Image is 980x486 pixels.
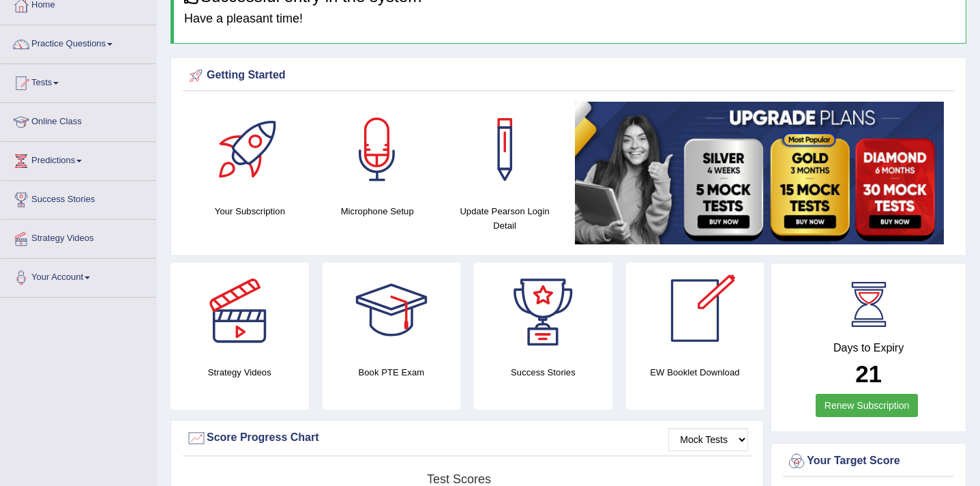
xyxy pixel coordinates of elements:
a: Tests [1,64,156,98]
h4: Your Subscription [193,204,307,218]
div: Score Progress Chart [186,428,748,448]
div: Getting Started [186,66,951,86]
a: Success Stories [1,181,156,215]
h4: Strategy Videos [170,365,309,380]
a: Renew Subscription [816,394,919,417]
img: small5.jpg [575,102,944,244]
a: Predictions [1,142,156,176]
h4: Microphone Setup [321,204,434,218]
a: Your Account [1,259,156,293]
h4: Book PTE Exam [323,365,461,380]
a: Strategy Videos [1,220,156,254]
tspan: Test scores [427,472,491,486]
a: Online Class [1,103,156,137]
h4: Success Stories [474,365,612,380]
div: Your Target Score [786,451,951,472]
h4: Update Pearson Login Detail [448,204,562,233]
h4: EW Booklet Download [626,365,764,380]
a: Practice Questions [1,25,156,59]
h4: Days to Expiry [786,342,951,354]
b: 21 [855,360,882,387]
h4: Have a pleasant time! [184,12,955,26]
